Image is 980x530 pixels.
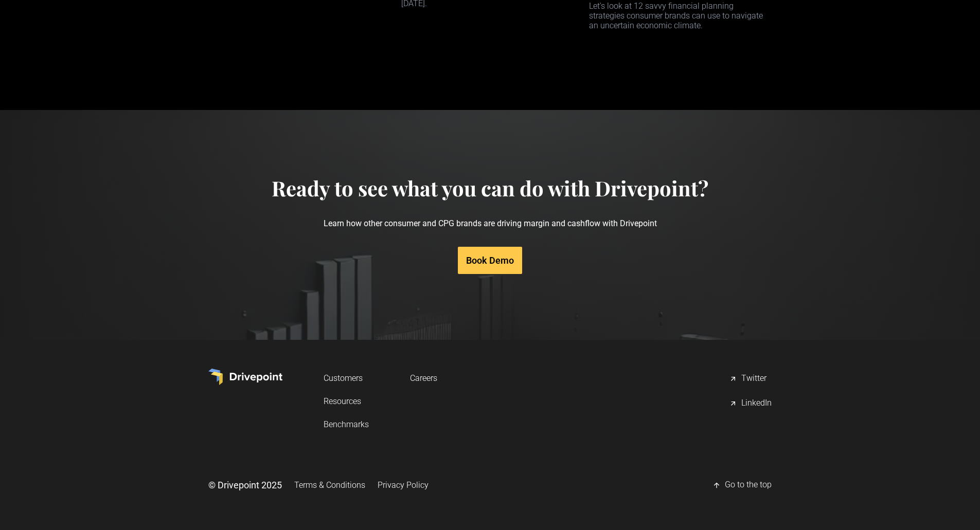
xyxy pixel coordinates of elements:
h4: Ready to see what you can do with Drivepoint? [272,176,708,200]
a: LinkedIn [729,393,772,414]
a: Benchmarks [324,415,369,434]
div: Twitter [741,373,767,385]
a: Book Demo [458,247,522,274]
div: © Drivepoint 2025 [208,479,282,491]
a: Careers [410,369,437,388]
div: LinkedIn [741,397,772,410]
a: Terms & Conditions [294,476,365,495]
a: Go to the top [712,475,772,496]
a: Twitter [729,369,772,389]
div: Go to the top [725,479,772,491]
a: Customers [324,369,369,388]
p: Learn how other consumer and CPG brands are driving margin and cashflow with Drivepoint [272,200,708,246]
a: Privacy Policy [378,476,429,495]
a: Resources [324,392,369,411]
